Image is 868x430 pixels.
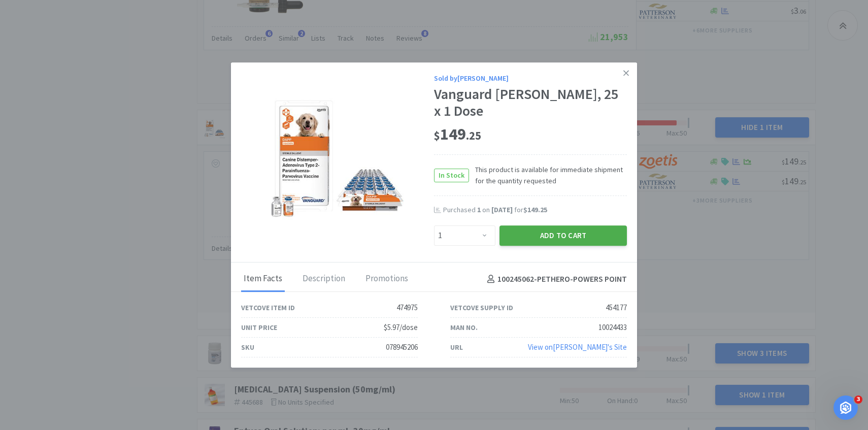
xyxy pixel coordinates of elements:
[241,322,277,333] div: Unit Price
[833,395,858,420] iframe: Intercom live chat
[854,395,862,404] span: 3
[272,93,404,225] img: 6b68064511bc49adae898af5443cdcab_454177.jpeg
[450,322,478,333] div: Man No.
[598,321,627,334] div: 10024433
[241,267,285,292] div: Item Facts
[499,225,627,246] button: Add to Cart
[477,206,481,215] span: 1
[300,267,348,292] div: Description
[606,302,627,314] div: 454177
[450,302,513,313] div: Vetcove Supply ID
[363,267,411,292] div: Promotions
[491,206,513,215] span: [DATE]
[483,273,627,286] h4: 100245062 - PETHERO-POWERS POINT
[384,321,418,334] div: $5.97/dose
[241,302,295,313] div: Vetcove Item ID
[523,206,547,215] span: $149.25
[435,169,469,182] span: In Stock
[443,206,627,216] div: Purchased on for
[396,302,418,314] div: 474975
[469,164,627,187] span: This product is available for immediate shipment for the quantity requested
